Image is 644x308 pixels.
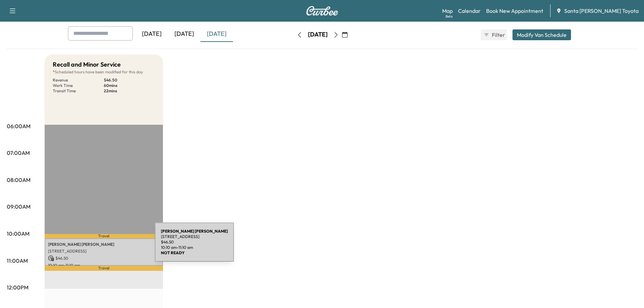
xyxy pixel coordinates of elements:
[53,69,155,75] p: Scheduled hours have been modified for this day
[45,266,163,271] p: Travel
[564,7,639,15] span: Santa [PERSON_NAME] Toyota
[161,250,185,255] b: NOT READY
[446,14,453,19] div: Beta
[48,255,160,261] p: $ 46.50
[48,263,160,268] p: 10:10 am - 11:10 am
[104,83,155,88] p: 60 mins
[48,242,160,247] p: [PERSON_NAME] [PERSON_NAME]
[53,77,104,83] p: Revenue
[442,7,453,15] a: MapBeta
[7,176,30,184] p: 08:00AM
[512,29,571,40] button: Modify Van Schedule
[7,149,30,157] p: 07:00AM
[486,7,543,15] a: Book New Appointment
[161,234,228,239] p: [STREET_ADDRESS]
[104,88,155,94] p: 22 mins
[481,29,507,40] button: Filter
[161,229,228,234] b: [PERSON_NAME] [PERSON_NAME]
[45,234,163,238] p: Travel
[7,122,30,130] p: 06:00AM
[161,245,228,250] p: 10:10 am - 11:10 am
[458,7,481,15] a: Calendar
[7,230,29,238] p: 10:00AM
[168,26,200,42] div: [DATE]
[53,83,104,88] p: Work Time
[104,77,155,83] p: $ 46.50
[7,257,28,265] p: 11:00AM
[7,203,30,211] p: 09:00AM
[492,31,504,39] span: Filter
[306,6,338,16] img: Curbee Logo
[200,26,233,42] div: [DATE]
[308,30,328,39] div: [DATE]
[136,26,168,42] div: [DATE]
[7,283,28,291] p: 12:00PM
[161,239,228,245] p: $ 46.50
[53,60,121,69] h5: Recall and Minor Service
[48,248,160,254] p: [STREET_ADDRESS]
[53,88,104,94] p: Transit Time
